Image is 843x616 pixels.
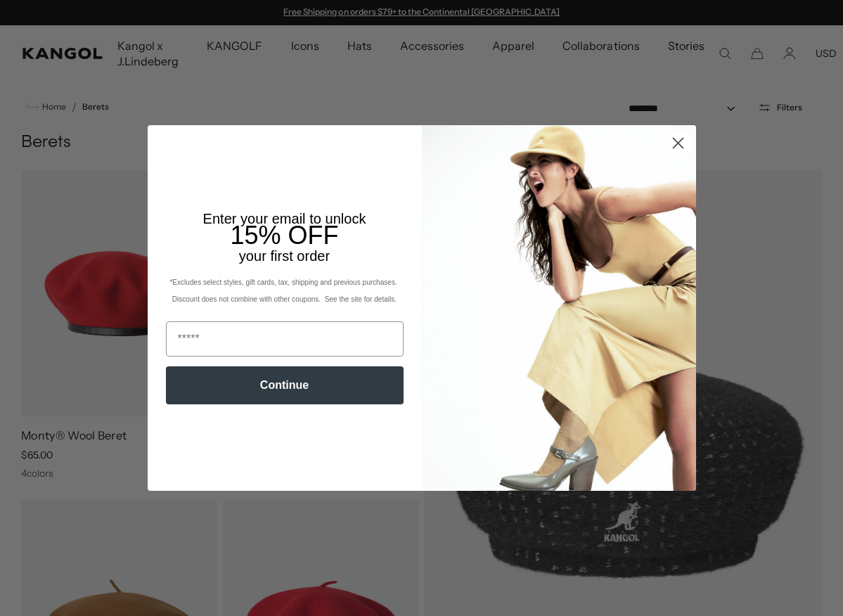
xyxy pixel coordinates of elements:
[230,221,338,250] span: 15% OFF
[666,131,690,155] button: Close dialog
[239,248,330,264] span: your first order
[422,125,696,491] img: 93be19ad-e773-4382-80b9-c9d740c9197f.jpeg
[203,211,366,226] span: Enter your email to unlock
[169,278,399,303] span: *Excludes select styles, gift cards, tax, shipping and previous purchases. Discount does not comb...
[166,366,404,404] button: Continue
[166,321,404,357] input: Email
